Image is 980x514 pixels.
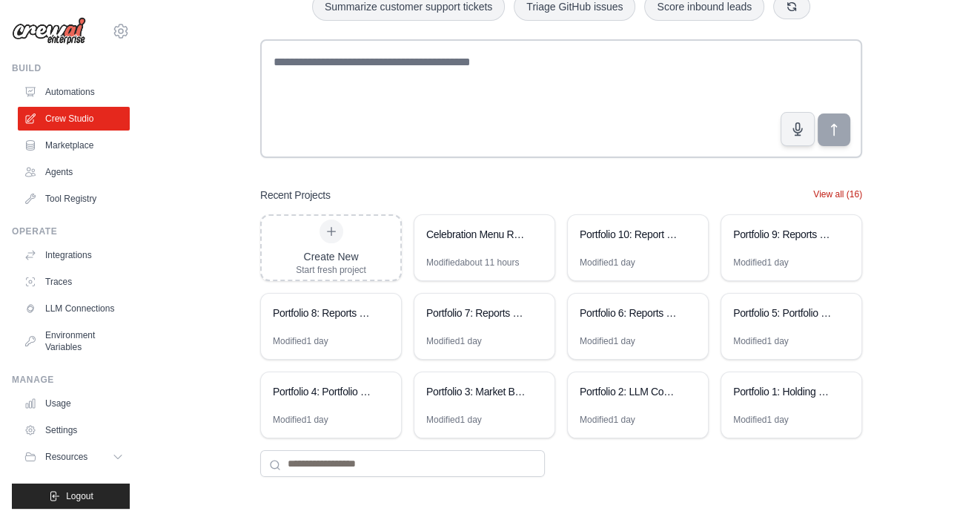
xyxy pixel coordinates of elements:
[733,257,789,268] div: Modified 1 day
[580,414,635,426] div: Modified 1 day
[813,188,862,200] button: View all (16)
[66,490,93,502] span: Logout
[12,17,86,45] img: Logo
[426,414,482,426] div: Modified 1 day
[733,227,835,242] div: Portfolio 9: Reports 4 - Portfolio Investment Roadmap Generator
[733,335,789,347] div: Modified 1 day
[18,187,130,211] a: Tool Registry
[12,225,130,237] div: Operate
[580,306,681,320] div: Portfolio 6: Reports 1 - Portfolio Optimization - Automation 1: Initiative Lists
[18,323,130,359] a: Environment Variables
[580,335,635,347] div: Modified 1 day
[733,384,835,399] div: Portfolio 1: Holding Company Structure Analyzer
[12,374,130,386] div: Manage
[18,160,130,184] a: Agents
[18,392,130,415] a: Usage
[580,257,635,268] div: Modified 1 day
[273,306,374,320] div: Portfolio 8: Reports 3 - Portfolio Investment Optimization Reports Generator
[18,80,130,104] a: Automations
[260,188,331,202] h3: Recent Projects
[18,445,130,469] button: Resources
[426,306,528,320] div: Portfolio 7: Reports 2 - Initiatives KPIs
[18,270,130,294] a: Traces
[426,257,519,268] div: Modified about 11 hours
[273,335,328,347] div: Modified 1 day
[906,443,980,514] iframe: Chat Widget
[45,451,87,463] span: Resources
[18,243,130,267] a: Integrations
[781,112,815,146] button: Click to speak your automation idea
[580,227,681,242] div: Portfolio 10: Report 5 - TSR and EVA overall impact
[580,384,681,399] div: Portfolio 2: LLM Competitive Intelligence Automation
[426,227,528,242] div: Celebration Menu Recommendation Platform
[296,249,366,264] div: Create New
[12,62,130,74] div: Build
[733,414,789,426] div: Modified 1 day
[18,297,130,320] a: LLM Connections
[12,484,130,509] button: Logout
[273,384,374,399] div: Portfolio 4: Portfolio and competitors table consolidator
[18,107,130,131] a: Crew Studio
[906,443,980,514] div: Widget de chat
[273,414,328,426] div: Modified 1 day
[426,384,528,399] div: Portfolio 3: Market Behavior Analytics Platform
[18,134,130,157] a: Marketplace
[733,306,835,320] div: Portfolio 5: Portfolio Management Strategy Automation
[18,418,130,442] a: Settings
[296,264,366,276] div: Start fresh project
[426,335,482,347] div: Modified 1 day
